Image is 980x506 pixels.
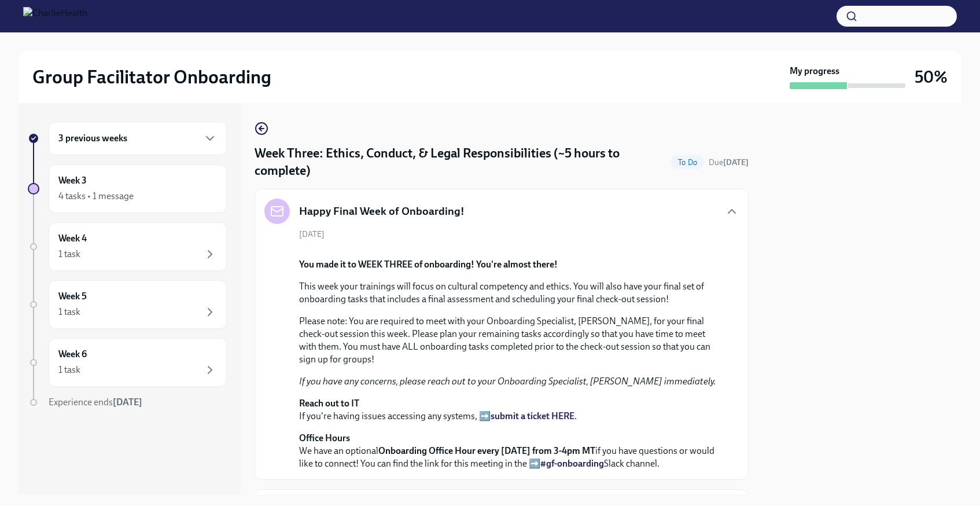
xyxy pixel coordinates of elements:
a: Week 41 task [28,222,227,271]
em: If you have any concerns, please reach out to your Onboarding Specialist, [PERSON_NAME] immediately. [299,376,716,387]
a: #gf-onboarding [540,458,604,469]
h4: Week Three: Ethics, Conduct, & Legal Responsibilities (~5 hours to complete) [255,145,666,179]
a: Week 34 tasks • 1 message [28,164,227,213]
p: Please note: You are required to meet with your Onboarding Specialist, [PERSON_NAME], for your fi... [299,315,720,366]
p: We have an optional if you have questions or would like to connect! You can find the link for thi... [299,432,720,470]
h6: Week 3 [58,174,87,187]
a: Week 51 task [28,280,227,329]
strong: Onboarding Office Hour every [DATE] from 3-4pm MT [378,445,595,456]
span: Due [709,157,749,167]
div: 1 task [58,306,80,318]
div: 1 task [58,364,80,376]
strong: My progress [790,65,839,78]
strong: [DATE] [723,157,749,167]
a: submit a ticket HERE [491,410,574,421]
span: Experience ends [49,397,142,408]
h3: 50% [915,67,948,87]
a: Week 61 task [28,338,227,387]
span: August 18th, 2025 09:00 [709,157,749,168]
p: If you're having issues accessing any systems, ➡️ . [299,397,720,423]
div: 3 previous weeks [49,122,227,155]
h2: Group Facilitator Onboarding [32,65,271,89]
h6: Week 4 [58,232,87,245]
span: To Do [671,158,704,167]
div: 1 task [58,248,80,261]
h5: Happy Final Week of Onboarding! [299,204,465,219]
h6: Week 6 [58,348,87,361]
h6: 3 previous weeks [58,132,127,145]
h6: Week 5 [58,290,87,303]
span: [DATE] [299,229,325,240]
strong: [DATE] [113,397,142,408]
p: This week your trainings will focus on cultural competency and ethics. You will also have your fi... [299,280,720,306]
strong: You made it to WEEK THREE of onboarding! You're almost there! [299,259,558,270]
strong: Reach out to IT [299,398,359,409]
strong: Office Hours [299,432,350,443]
div: 4 tasks • 1 message [58,190,134,203]
img: CharlieHealth [23,7,87,25]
